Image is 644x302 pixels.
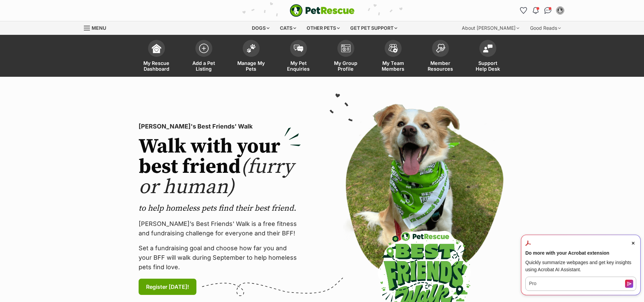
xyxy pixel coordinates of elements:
span: My Rescue Dashboard [141,60,172,72]
a: Menu [84,21,111,33]
span: Member Resources [425,60,456,72]
a: Support Help Desk [464,37,511,77]
span: My Group Profile [331,60,361,72]
a: Add a Pet Listing [180,37,228,77]
img: member-resources-icon-8e73f808a243e03378d46382f2149f9095a855e16c252ad45f914b54edf8863c.svg [436,44,445,53]
a: My Group Profile [322,37,369,77]
img: Michelle ROGERS profile pic [557,7,564,14]
p: [PERSON_NAME]’s Best Friends' Walk is a free fitness and fundraising challenge for everyone and t... [139,219,301,238]
img: help-desk-icon-fdf02630f3aa405de69fd3d07c3f3aa587a6932b1a1747fa1d2bba05be0121f9.svg [483,44,493,52]
span: My Pet Enquiries [283,60,314,72]
div: Cats [275,21,301,35]
span: Register [DATE]! [146,283,189,291]
div: Good Reads [525,21,566,35]
span: (furry or human) [139,154,294,200]
p: Set a fundraising goal and choose how far you and your BFF will walk during September to help hom... [139,243,301,272]
button: My account [555,5,566,16]
div: About [PERSON_NAME] [457,21,524,35]
div: Dogs [247,21,274,35]
img: dashboard-icon-eb2f2d2d3e046f16d808141f083e7271f6b2e854fb5c12c21221c1fb7104beca.svg [152,44,161,53]
a: My Pet Enquiries [275,37,322,77]
img: pet-enquiries-icon-7e3ad2cf08bfb03b45e93fb7055b45f3efa6380592205ae92323e6603595dc1f.svg [294,45,303,52]
div: Other pets [302,21,344,35]
span: Support Help Desk [473,60,503,72]
span: Menu [92,25,106,31]
a: Member Resources [417,37,464,77]
h2: Walk with your best friend [139,137,301,198]
img: group-profile-icon-3fa3cf56718a62981997c0bc7e787c4b2cf8bcc04b72c1350f741eb67cf2f40e.svg [341,44,351,52]
span: Manage My Pets [236,60,266,72]
p: [PERSON_NAME]'s Best Friends' Walk [139,122,301,131]
img: notifications-46538b983faf8c2785f20acdc204bb7945ddae34d4c08c2a6579f10ce5e182be.svg [533,7,538,14]
a: Register [DATE]! [139,279,196,295]
img: manage-my-pets-icon-02211641906a0b7f246fdf0571729dbe1e7629f14944591b6c1af311fb30b64b.svg [246,44,256,53]
img: logo-e224e6f780fb5917bec1dbf3a21bbac754714ae5b6737aabdf751b685950b380.svg [290,4,355,17]
a: Favourites [518,5,529,16]
span: My Team Members [378,60,408,72]
a: PetRescue [290,4,355,17]
img: chat-41dd97257d64d25036548639549fe6c8038ab92f7586957e7f3b1b290dea8141.svg [544,7,551,14]
a: My Rescue Dashboard [133,37,180,77]
a: Conversations [543,5,553,16]
p: to help homeless pets find their best friend. [139,203,301,214]
div: Get pet support [345,21,402,35]
a: Manage My Pets [228,37,275,77]
span: Add a Pet Listing [189,60,219,72]
button: Notifications [530,5,541,16]
img: team-members-icon-5396bd8760b3fe7c0b43da4ab00e1e3bb1a5d9ba89233759b79545d2d3fc5d0d.svg [388,44,398,53]
ul: Account quick links [518,5,566,16]
a: My Team Members [369,37,417,77]
img: add-pet-listing-icon-0afa8454b4691262ce3f59096e99ab1cd57d4a30225e0717b998d2c9b9846f56.svg [199,44,209,53]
